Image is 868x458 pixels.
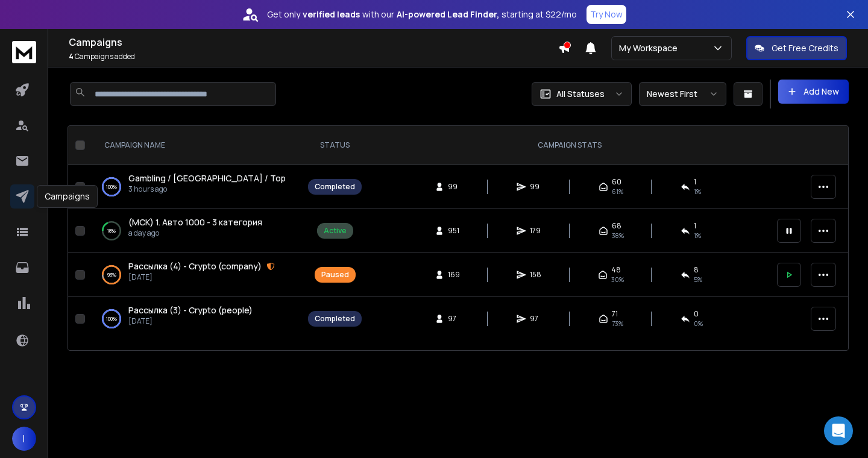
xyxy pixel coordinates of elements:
[587,5,626,24] button: Try Now
[611,265,621,275] span: 48
[12,427,36,451] button: I
[128,172,286,184] a: Gambling / [GEOGRAPHIC_DATA] / Top
[128,184,286,194] p: 3 hours ago
[69,35,558,49] h1: Campaigns
[90,126,301,165] th: CAMPAIGN NAME
[397,8,499,20] strong: AI-powered Lead Finder,
[612,177,621,187] span: 60
[611,275,624,284] span: 30 %
[315,182,355,192] div: Completed
[303,8,360,20] strong: verified leads
[694,275,702,284] span: 5 %
[90,297,301,341] td: 100%Рассылка (3) - Crypto (people)[DATE]
[128,316,253,326] p: [DATE]
[90,253,301,297] td: 93%Рассылка (4) - Crypto (company)[DATE]
[90,165,301,209] td: 100%Gambling / [GEOGRAPHIC_DATA] / Top3 hours ago
[128,304,253,316] span: Рассылка (3) - Crypto (people)
[694,177,696,187] span: 1
[128,260,262,272] a: Рассылка (4) - Crypto (company)
[778,80,849,104] button: Add New
[448,182,460,192] span: 99
[612,187,623,196] span: 61 %
[530,314,542,324] span: 97
[448,270,460,280] span: 169
[37,185,98,208] div: Campaigns
[556,88,605,100] p: All Statuses
[612,221,621,231] span: 68
[619,42,682,54] p: My Workspace
[694,309,699,319] span: 0
[128,216,262,228] span: (МСК) 1. Авто 1000 - 3 категория
[107,269,116,281] p: 93 %
[128,228,262,238] p: a day ago
[69,51,74,61] span: 4
[128,304,253,316] a: Рассылка (3) - Crypto (people)
[107,225,116,237] p: 18 %
[128,216,262,228] a: (МСК) 1. Авто 1000 - 3 категория
[694,319,703,328] span: 0 %
[612,319,623,328] span: 73 %
[530,182,542,192] span: 99
[612,309,618,319] span: 71
[315,314,355,324] div: Completed
[128,172,286,184] span: Gambling / [GEOGRAPHIC_DATA] / Top
[530,270,542,280] span: 158
[12,41,36,63] img: logo
[128,260,262,272] span: Рассылка (4) - Crypto (company)
[448,226,460,236] span: 951
[612,231,624,240] span: 38 %
[694,187,701,196] span: 1 %
[369,126,770,165] th: CAMPAIGN STATS
[321,270,349,280] div: Paused
[128,272,275,282] p: [DATE]
[590,8,623,20] p: Try Now
[69,52,558,61] p: Campaigns added
[824,416,853,445] div: Open Intercom Messenger
[301,126,369,165] th: STATUS
[106,181,117,193] p: 100 %
[324,226,347,236] div: Active
[694,221,696,231] span: 1
[772,42,838,54] p: Get Free Credits
[267,8,577,20] p: Get only with our starting at $22/mo
[694,265,699,275] span: 8
[694,231,701,240] span: 1 %
[639,82,726,106] button: Newest First
[106,313,117,325] p: 100 %
[90,209,301,253] td: 18%(МСК) 1. Авто 1000 - 3 категорияa day ago
[448,314,460,324] span: 97
[746,36,847,60] button: Get Free Credits
[530,226,542,236] span: 179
